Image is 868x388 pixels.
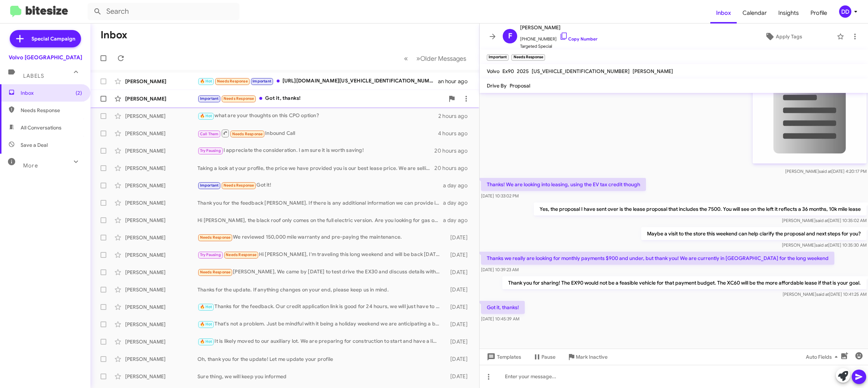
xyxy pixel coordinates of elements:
div: Hi [PERSON_NAME], the black roof only comes on the full electric version. Are you looking for gas... [197,217,443,224]
div: a day ago [443,217,473,224]
span: Important [252,79,271,84]
div: DD [839,5,851,18]
div: a day ago [443,182,473,189]
span: « [404,54,408,63]
span: [DATE] 10:45:39 AM [481,316,519,321]
div: Got it, thanks! [197,94,444,103]
span: 🔥 Hot [200,114,212,118]
img: 9k= [753,50,867,163]
span: 🔥 Hot [200,339,212,344]
span: Important [200,96,219,101]
span: Needs Response [232,132,263,136]
div: [DATE] [443,251,473,259]
span: Needs Response [200,270,231,274]
div: We reviewed 150,000 mile warranty and pre-paying the maintenance. [197,233,443,242]
span: Inbox [21,89,82,97]
span: [PERSON_NAME] [DATE] 10:41:25 AM [783,291,867,297]
span: Special Campaign [31,35,75,42]
div: 20 hours ago [434,165,473,172]
span: [DATE] 10:33:02 PM [481,193,519,199]
div: [PERSON_NAME] [125,338,197,345]
div: [DATE] [443,269,473,276]
input: Search [88,3,239,20]
span: Try Pausing [200,252,221,257]
span: Volvo [487,68,499,74]
span: » [416,54,420,63]
div: [URL][DOMAIN_NAME][US_VEHICLE_IDENTIFICATION_NUMBER] [197,77,438,85]
span: Labels [23,73,44,79]
div: [PERSON_NAME] [125,355,197,363]
span: 🔥 Hot [200,79,212,84]
div: [PERSON_NAME] [125,165,197,172]
p: Thanks! We are looking into leasing, using the EV tax credit though [481,178,646,191]
div: I appreciate the consideration. I am sure it is worth saving! [197,146,434,155]
div: [DATE] [443,373,473,380]
div: Inbound Call [197,129,438,138]
button: DD [833,5,860,18]
span: [PHONE_NUMBER] [520,32,597,43]
span: Mark Inactive [576,350,608,363]
div: Thanks for the feedback. Our credit application link is good for 24 hours, we will just have to r... [197,303,443,311]
p: Thank you for sharing! The EX90 would not be a feasible vehicle for that payment budget. The XC60... [502,276,867,289]
span: Important [200,183,219,188]
div: [PERSON_NAME] [125,303,197,311]
a: Profile [805,3,833,24]
span: said at [816,291,829,297]
span: More [23,162,38,169]
span: [DATE] 10:39:23 AM [481,267,519,272]
div: [PERSON_NAME] [125,112,197,120]
div: [PERSON_NAME] [125,217,197,224]
span: 2025 [517,68,529,74]
a: Calendar [737,3,773,24]
div: an hour ago [438,78,473,85]
span: Needs Response [224,96,254,101]
span: Needs Response [226,252,256,257]
span: Templates [485,350,521,363]
span: said at [816,242,828,248]
div: [PERSON_NAME] [125,147,197,154]
span: [PERSON_NAME] [633,68,673,74]
span: Insights [773,3,805,24]
p: Maybe a visit to the store this weekend can help clarify the proposal and next steps for you? [641,227,867,240]
div: Got it! [197,181,443,189]
span: 🔥 Hot [200,304,212,309]
span: Drive By [487,82,507,89]
span: Try Pausing [200,148,221,153]
span: Call Them [200,132,219,136]
span: [US_VEHICLE_IDENTIFICATION_NUMBER] [532,68,630,74]
div: [PERSON_NAME] [125,199,197,206]
button: Mark Inactive [561,350,613,363]
span: 🔥 Hot [200,322,212,327]
p: Thanks we really are looking for monthly payments $900 and under, but thank you! We are currently... [481,252,834,265]
div: Sure thing, we will keep you informed [197,373,443,380]
span: Proposal [510,82,530,89]
div: That's not a problem. Just be mindful with it being a holiday weekend we are anticipating a busy ... [197,320,443,328]
span: Needs Response [21,107,82,114]
span: All Conversations [21,124,61,131]
p: Yes, the proposal I have sent over is the lease proposal that includes the 7500. You will see on ... [534,202,867,216]
div: [PERSON_NAME] [125,95,197,102]
div: what are your thoughts on this CPO option? [197,112,438,120]
button: Previous [400,51,412,66]
div: Thanks for the update. If anything changes on your end, please keep us in mind. [197,286,443,293]
div: [DATE] [443,286,473,293]
div: a day ago [443,199,473,206]
span: said at [816,218,828,223]
div: [DATE] [443,234,473,241]
div: [DATE] [443,355,473,363]
span: Needs Response [200,235,231,240]
div: [PERSON_NAME], We came by [DATE] to test drive the EX30 and discuss details with your sales perso... [197,268,443,276]
a: Inbox [710,3,737,24]
div: 20 hours ago [434,147,473,154]
div: Taking a look at your profile, the price we have provided you is our best lease price. We are sel... [197,165,434,172]
button: Pause [527,350,561,363]
span: [PERSON_NAME] [DATE] 10:35:02 AM [782,218,867,223]
div: [DATE] [443,321,473,328]
h1: Inbox [101,29,127,41]
button: Templates [480,350,527,363]
span: [PERSON_NAME] [DATE] 10:35:30 AM [782,242,867,248]
div: [PERSON_NAME] [125,373,197,380]
button: Apply Tags [733,30,833,43]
